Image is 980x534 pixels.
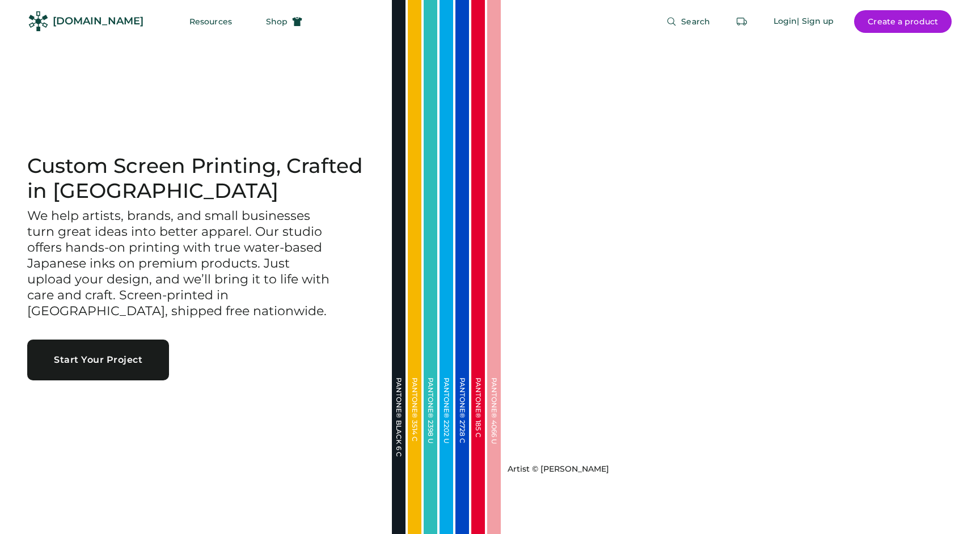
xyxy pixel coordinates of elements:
[774,16,797,27] div: Login
[459,378,466,491] div: PANTONE® 2728 C
[252,10,316,33] button: Shop
[730,10,753,33] button: Retrieve an order
[28,11,48,31] img: Rendered Logo - Screens
[411,378,418,491] div: PANTONE® 3514 C
[503,459,609,475] a: Artist © [PERSON_NAME]
[53,14,143,28] div: [DOMAIN_NAME]
[395,378,402,491] div: PANTONE® BLACK 6 C
[266,18,288,26] span: Shop
[475,378,481,491] div: PANTONE® 185 C
[27,208,333,319] h3: We help artists, brands, and small businesses turn great ideas into better apparel. Our studio of...
[797,16,834,27] div: | Sign up
[176,10,246,33] button: Resources
[443,378,450,491] div: PANTONE® 2202 U
[854,10,952,33] button: Create a product
[27,154,365,204] h1: Custom Screen Printing, Crafted in [GEOGRAPHIC_DATA]
[653,10,724,33] button: Search
[491,378,497,491] div: PANTONE® 4066 U
[427,378,434,491] div: PANTONE® 2398 U
[681,18,710,26] span: Search
[508,464,609,475] div: Artist © [PERSON_NAME]
[27,340,169,380] button: Start Your Project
